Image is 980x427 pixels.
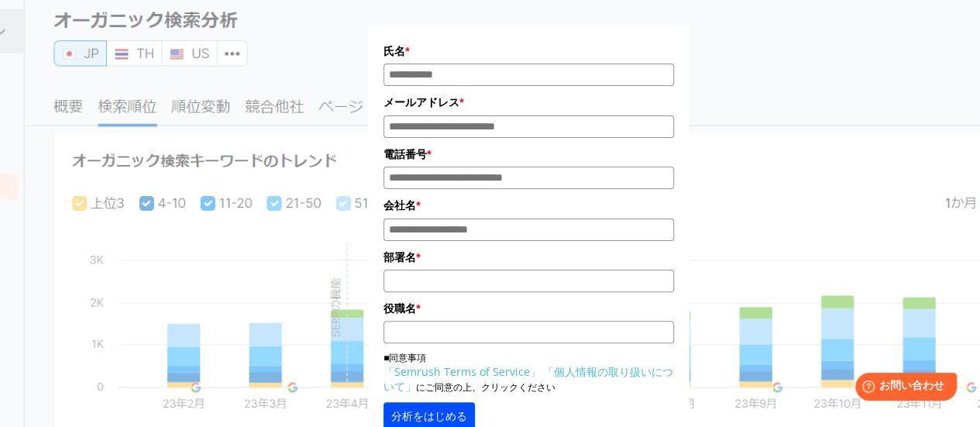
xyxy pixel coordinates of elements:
[383,364,541,379] a: 「Semrush Terms of Service」
[383,94,674,111] label: メールアドレス
[383,364,673,394] a: 「個人情報の取り扱いについて」
[383,249,674,266] label: 部署名
[383,197,674,214] label: 会社名
[383,351,674,394] p: ■同意事項 にご同意の上、クリックください
[842,367,963,410] iframe: Help widget launcher
[383,300,674,317] label: 役職名
[383,146,674,163] label: 電話番号
[383,43,674,60] label: 氏名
